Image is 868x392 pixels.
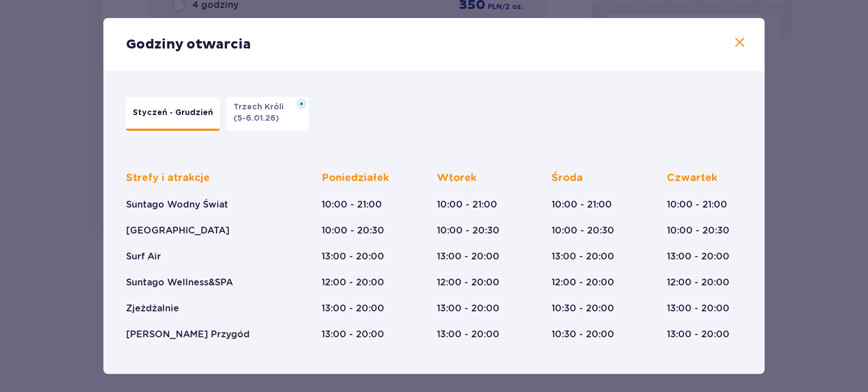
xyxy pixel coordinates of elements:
p: Poniedziałek [322,171,389,185]
p: 13:00 - 20:00 [667,328,730,341]
p: Suntago Wodny Świat [126,199,228,211]
p: 12:00 - 20:00 [322,276,384,289]
p: 13:00 - 20:00 [437,302,500,315]
p: 10:00 - 21:00 [667,199,727,211]
p: 10:30 - 20:00 [552,328,614,341]
button: Trzech Króli(5-6.01.26) [227,97,309,131]
p: 13:00 - 20:00 [322,250,384,263]
p: 10:00 - 21:00 [322,199,382,211]
p: 13:00 - 20:00 [667,302,730,315]
p: 12:00 - 20:00 [552,276,614,289]
p: 13:00 - 20:00 [437,250,500,263]
p: 12:00 - 20:00 [667,276,730,289]
p: Styczeń - Grudzień [133,107,213,118]
p: [PERSON_NAME] Przygód [126,328,250,341]
p: 10:00 - 21:00 [552,199,612,211]
p: Strefy i atrakcje [126,171,210,185]
p: Czwartek [667,171,717,185]
p: Surf Air [126,250,161,263]
p: Suntago Wellness&SPA [126,276,233,289]
p: 10:30 - 20:00 [552,302,614,315]
p: 13:00 - 20:00 [322,302,384,315]
p: 13:00 - 20:00 [322,328,384,341]
p: 10:00 - 21:00 [437,199,497,211]
p: Godziny otwarcia [126,36,251,53]
p: 10:00 - 20:30 [322,224,384,237]
p: 13:00 - 20:00 [552,250,614,263]
p: 10:00 - 20:30 [437,224,500,237]
p: (5-6.01.26) [233,113,279,124]
p: Środa [552,171,583,185]
p: [GEOGRAPHIC_DATA] [126,224,229,237]
p: 10:00 - 20:30 [552,224,614,237]
p: 10:00 - 20:30 [667,224,730,237]
p: Zjeżdżalnie [126,302,179,315]
p: 13:00 - 20:00 [667,250,730,263]
p: Wtorek [437,171,476,185]
p: 12:00 - 20:00 [437,276,500,289]
p: Trzech Króli [233,102,290,113]
button: Styczeń - Grudzień [126,97,220,131]
p: 13:00 - 20:00 [437,328,500,341]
